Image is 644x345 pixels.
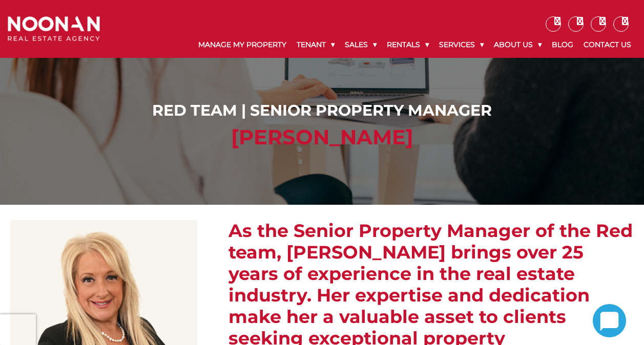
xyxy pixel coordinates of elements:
[547,32,578,58] a: Blog
[382,32,434,58] a: Rentals
[340,32,382,58] a: Sales
[10,101,634,120] h1: Red Team | Senior Property Manager
[10,125,634,149] h2: [PERSON_NAME]
[8,16,100,42] img: Noonan Real Estate Agency
[292,32,340,58] a: Tenant
[193,32,292,58] a: Manage My Property
[489,32,547,58] a: About Us
[434,32,489,58] a: Services
[578,32,636,58] a: Contact Us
